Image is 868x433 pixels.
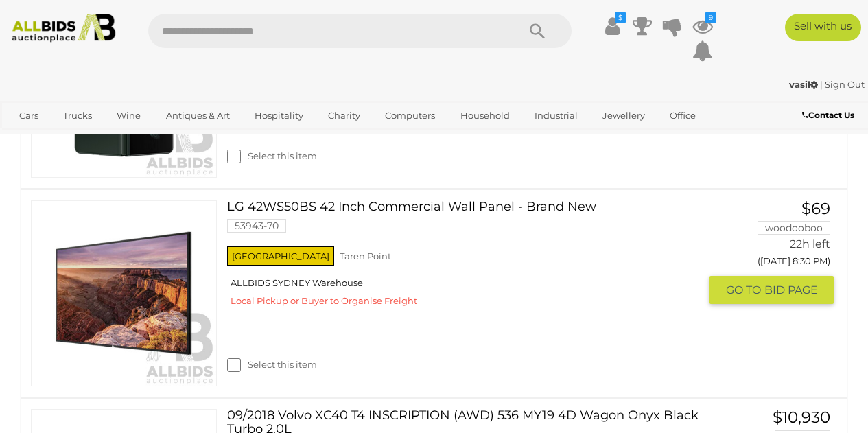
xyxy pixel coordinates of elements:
span: | [820,79,823,90]
span: BID PAGE [764,283,818,297]
span: $69 [801,199,830,218]
a: vasil [789,79,820,90]
button: Search [503,14,572,48]
button: GO TOBID PAGE [709,276,834,304]
label: Select this item [227,358,317,371]
a: Cars [10,104,47,127]
label: Select this item [227,150,317,163]
a: 9 [692,14,713,38]
a: Office [661,104,705,127]
a: Sell with us [785,14,861,41]
img: Allbids.com.au [6,14,121,43]
a: Charity [319,104,369,127]
a: Computers [376,104,444,127]
a: LG 42WS50BS 42 Inch Commercial Wall Panel - Brand New 53943-70 [237,200,699,243]
a: Sports [10,127,56,150]
a: Jewellery [594,104,654,127]
i: $ [615,12,626,23]
a: Wine [108,104,150,127]
a: $69 woodooboo 22h left ([DATE] 8:30 PM) GO TOBID PAGE [720,200,834,305]
span: $10,930 [773,408,830,427]
a: Trucks [54,104,101,127]
a: [GEOGRAPHIC_DATA] [63,127,178,150]
a: Contact Us [802,108,858,123]
a: Sign Out [825,79,865,90]
a: Household [451,104,519,127]
a: Antiques & Art [157,104,239,127]
a: $ [602,14,622,38]
span: GO TO [726,283,764,297]
i: 9 [705,12,716,23]
a: Industrial [526,104,587,127]
strong: vasil [789,79,818,90]
a: Hospitality [246,104,312,127]
b: Contact Us [802,110,854,120]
